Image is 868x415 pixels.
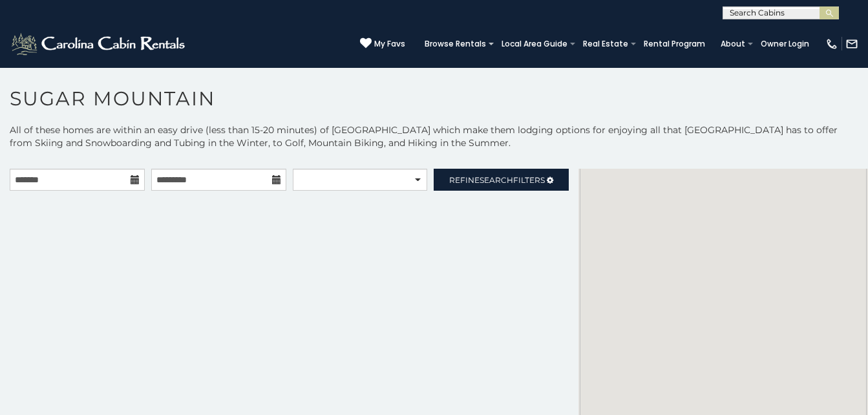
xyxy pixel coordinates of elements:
span: Refine Filters [449,175,545,185]
a: Rental Program [637,35,712,53]
a: Owner Login [754,35,816,53]
img: mail-regular-white.png [845,37,858,50]
img: White-1-2.png [10,31,189,57]
span: My Favs [374,38,405,50]
span: Search [480,175,513,185]
a: Local Area Guide [495,35,574,53]
a: Real Estate [577,35,635,53]
a: My Favs [360,37,405,50]
a: RefineSearchFilters [434,169,569,191]
a: Browse Rentals [418,35,492,53]
img: phone-regular-white.png [825,37,838,50]
a: About [714,35,752,53]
